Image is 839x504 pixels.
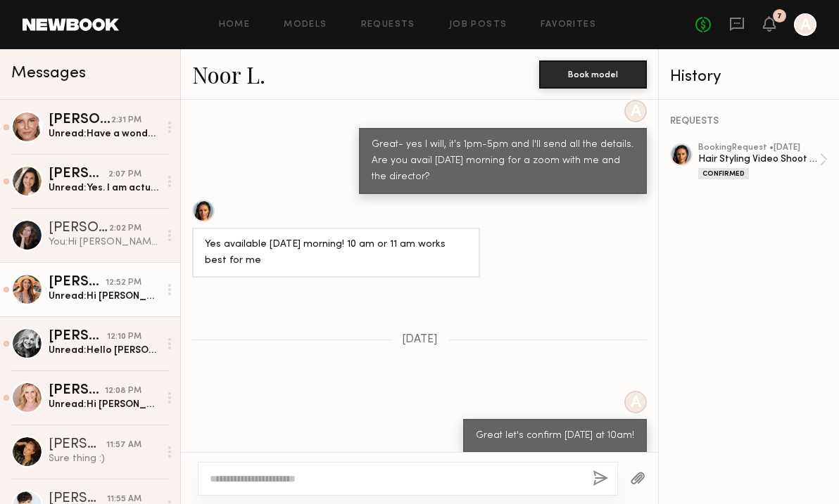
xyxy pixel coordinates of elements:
div: Hair Styling Video Shoot 8/12 [698,153,819,166]
a: Favorites [541,20,596,30]
div: 12:10 PM [107,330,141,344]
div: You: Hi [PERSON_NAME]- Wanted to check-in if you were still interested? [49,235,159,249]
div: 7 [777,13,782,20]
div: Unread: Have a wonderful day! :) [49,127,159,141]
div: Great- yes I will, it's 1pm-5pm and I'll send all the details. Are you avail [DATE] morning for a... [372,137,634,186]
a: Book model [539,67,647,79]
div: [PERSON_NAME] [49,276,106,290]
div: 2:31 PM [111,114,141,127]
div: [PERSON_NAME] [49,167,108,181]
a: Job Posts [449,20,507,30]
div: [PERSON_NAME] [49,384,105,398]
span: [DATE] [402,334,438,346]
div: booking Request • [DATE] [698,143,819,153]
div: 2:02 PM [109,222,141,235]
div: History [670,69,828,85]
div: 11:57 AM [106,439,141,452]
div: Confirmed [698,168,749,179]
a: bookingRequest •[DATE]Hair Styling Video Shoot 8/12Confirmed [698,143,828,179]
a: Home [219,20,251,30]
div: [PERSON_NAME] [49,330,107,344]
div: Great let's confirm [DATE] at 10am! [476,428,634,444]
div: Yes available [DATE] morning! 10 am or 11 am works best for me [205,237,467,269]
div: Unread: Hi [PERSON_NAME], thank you so much for your message. I’m already booked [DATE][DATE] for... [49,398,159,411]
div: REQUESTS [670,117,828,127]
div: [PERSON_NAME] [49,221,109,235]
div: 12:52 PM [106,276,141,290]
span: Messages [11,65,86,82]
div: [PERSON_NAME] [49,438,106,452]
div: [PERSON_NAME] [49,113,111,127]
a: Requests [361,20,415,30]
button: Book model [539,60,647,89]
div: 12:08 PM [105,385,141,398]
a: A [794,13,816,36]
div: Unread: Hi [PERSON_NAME], Good to hear from you and Happy [DATE]! Yes, I am available on 8/14 and... [49,290,159,303]
div: Sure thing :) [49,452,159,465]
div: 2:07 PM [108,168,141,181]
a: Models [284,20,327,30]
a: Noor L. [192,59,265,89]
div: Unread: Hello [PERSON_NAME] Thank you so much for your message . Sorry I won’t be able … I am in ... [49,344,159,357]
div: Unread: Yes. I am actually available/ interested. I come from [GEOGRAPHIC_DATA], so my minimum is... [49,181,159,195]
